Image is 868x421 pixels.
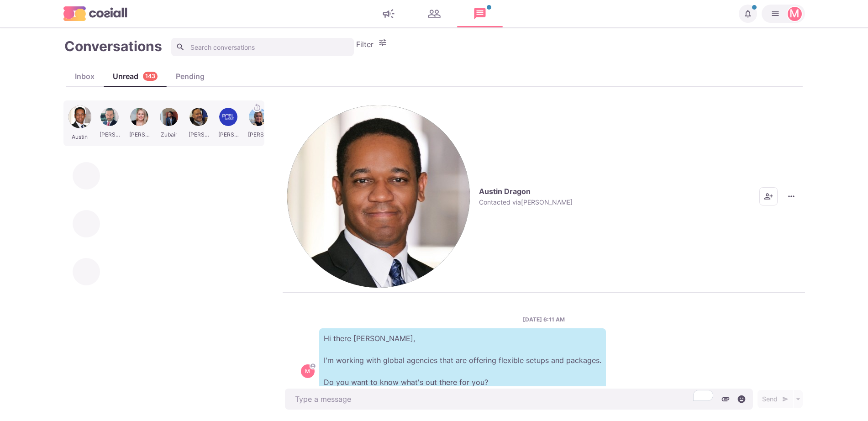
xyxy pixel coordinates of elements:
div: Inbox [66,71,104,82]
div: Unread [104,71,167,82]
button: Send [758,390,793,408]
img: logo [63,6,127,21]
button: Attach files [719,392,732,406]
p: Hi there [PERSON_NAME], I'm working with global agencies that are offering flexible setups and pa... [319,328,606,414]
button: Filter [356,38,387,50]
button: Select emoji [735,392,748,406]
p: [DATE] 6:11 AM [523,316,565,324]
button: Add add contacts [759,187,778,205]
h1: Conversations [64,38,162,54]
p: 143 [145,72,155,81]
button: More menu [782,187,800,205]
div: Martin [789,8,800,19]
svg: avatar [310,363,315,368]
button: Notifications [739,5,757,23]
input: Search conversations [171,38,354,56]
button: Martin [762,5,805,23]
textarea: To enrich screen reader interactions, please activate Accessibility in Grammarly extension settings [285,389,753,410]
div: Martin [305,368,310,374]
div: Pending [167,71,214,82]
img: Austin Dragon [287,105,470,288]
button: Austin DragonAustin DragonContacted via[PERSON_NAME] [287,105,573,288]
p: Contacted via [PERSON_NAME] [479,198,573,206]
p: Austin Dragon [479,187,531,196]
